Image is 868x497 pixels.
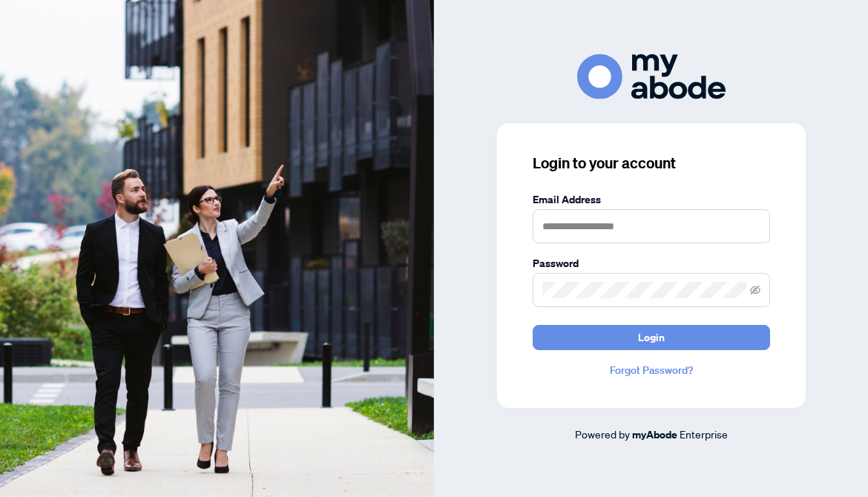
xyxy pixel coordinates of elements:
label: Password [533,255,770,271]
button: Login [533,325,770,350]
a: Forgot Password? [533,362,770,378]
span: Login [638,326,665,349]
label: Email Address [533,191,770,208]
span: Enterprise [680,427,728,441]
h3: Login to your account [533,153,770,174]
img: ma-logo [577,54,726,99]
span: Powered by [575,427,630,441]
a: myAbode [632,427,677,443]
span: eye-invisible [750,285,760,295]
